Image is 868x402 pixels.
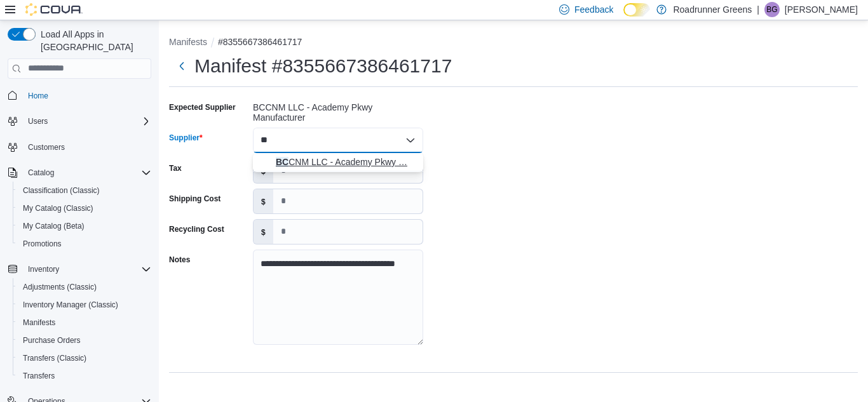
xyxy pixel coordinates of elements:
span: Promotions [23,239,62,249]
input: Dark Mode [623,3,650,17]
nav: An example of EuiBreadcrumbs [169,36,858,51]
p: Roadrunner Greens [673,2,752,17]
h1: Manifest #8355667386461717 [194,53,452,79]
span: Transfers (Classic) [23,353,86,363]
span: Inventory Manager (Classic) [23,300,118,310]
button: Adjustments (Classic) [13,278,156,296]
a: Classification (Classic) [18,183,105,198]
label: Recycling Cost [169,224,224,234]
span: Load All Apps in [GEOGRAPHIC_DATA] [36,28,151,53]
span: Customers [23,139,151,155]
span: Inventory [23,262,151,277]
button: Users [23,114,53,129]
a: Manifests [18,315,60,330]
a: My Catalog (Classic) [18,201,98,216]
button: Manifests [169,37,207,47]
span: Users [23,114,151,129]
span: Transfers [18,368,151,384]
label: Shipping Cost [169,194,220,204]
button: Manifests [13,314,156,332]
button: Home [3,86,156,105]
span: Customers [28,142,65,152]
a: Purchase Orders [18,333,86,348]
label: Tax [169,163,182,173]
span: My Catalog (Beta) [23,221,85,231]
span: Classification (Classic) [23,185,100,196]
span: Transfers [23,371,55,381]
img: Cova [25,3,83,16]
a: Transfers (Classic) [18,351,92,366]
button: Catalog [23,165,59,180]
div: Brisa Garcia [764,2,780,17]
button: Inventory [23,262,64,277]
a: Inventory Manager (Classic) [18,297,123,312]
a: Adjustments (Classic) [18,279,102,295]
button: Promotions [13,235,156,253]
p: [PERSON_NAME] [785,2,858,17]
button: Transfers (Classic) [13,349,156,367]
span: BG [766,2,777,17]
span: My Catalog (Beta) [18,218,151,234]
div: Choose from the following options [253,153,423,171]
button: Users [3,112,156,130]
label: Notes [169,255,190,265]
a: Transfers [18,368,60,384]
span: Purchase Orders [23,335,81,345]
span: Manifests [23,318,55,328]
button: #8355667386461717 [218,37,302,47]
span: Home [28,91,48,101]
button: Catalog [3,164,156,182]
button: My Catalog (Beta) [13,217,156,235]
span: Catalog [28,168,54,178]
button: Next [169,53,194,79]
span: Users [28,116,48,126]
button: Purchase Orders [13,332,156,349]
span: Purchase Orders [18,333,151,348]
a: Customers [23,140,70,155]
span: Home [23,88,151,104]
span: Adjustments (Classic) [18,279,151,295]
span: Adjustments (Classic) [23,282,97,292]
span: Catalog [23,165,151,180]
button: Inventory [3,260,156,278]
span: Manifests [18,315,151,330]
button: Inventory Manager (Classic) [13,296,156,314]
span: Inventory Manager (Classic) [18,297,151,312]
label: Expected Supplier [169,102,236,112]
button: My Catalog (Classic) [13,199,156,217]
span: My Catalog (Classic) [23,203,93,213]
p: | [757,2,759,17]
span: Classification (Classic) [18,183,151,198]
label: Supplier [169,133,203,143]
span: Promotions [18,236,151,251]
span: Transfers (Classic) [18,351,151,366]
button: Transfers [13,367,156,385]
a: Promotions [18,236,67,251]
button: BCCNM LLC - Academy Pkwy Manufacturer [253,153,423,171]
label: $ [254,220,273,244]
a: My Catalog (Beta) [18,218,90,234]
button: Classification (Classic) [13,182,156,199]
button: Customers [3,138,156,156]
div: BCCNM LLC - Academy Pkwy Manufacturer [253,97,423,123]
label: $ [254,189,273,213]
span: My Catalog (Classic) [18,201,151,216]
span: Feedback [574,3,613,16]
span: Inventory [28,264,59,274]
a: Home [23,88,53,104]
button: Close list of options [405,135,416,145]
